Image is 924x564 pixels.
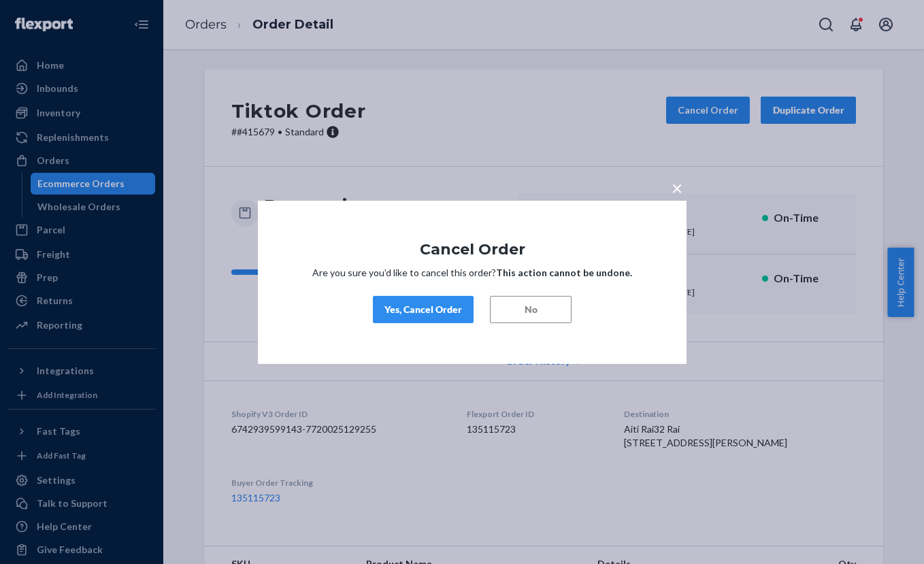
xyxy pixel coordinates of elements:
strong: This action cannot be undone. [496,267,632,278]
button: Yes, Cancel Order [373,296,474,323]
h1: Cancel Order [299,241,646,257]
div: Yes, Cancel Order [384,303,462,316]
span: × [672,176,682,199]
p: Are you sure you’d like to cancel this order? [299,266,646,280]
button: No [490,296,572,323]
